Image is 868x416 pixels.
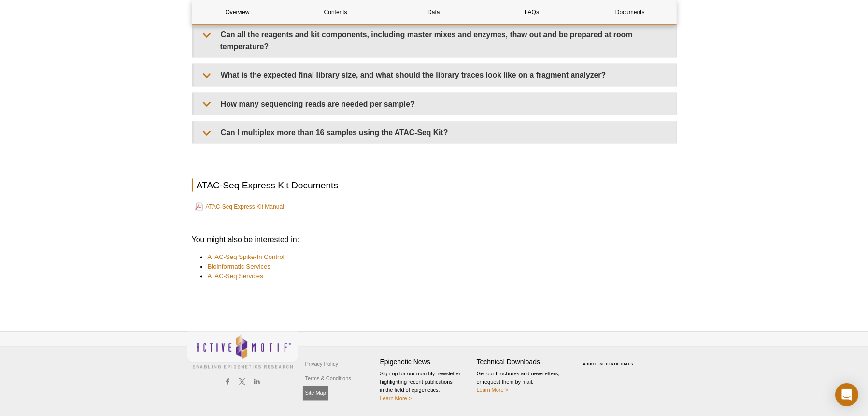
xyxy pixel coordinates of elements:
[303,357,341,372] a: Privacy Policy
[192,179,677,192] h2: ATAC-Seq Express Kit Documents
[303,386,328,401] a: Site Map
[290,0,381,24] a: Contents
[194,93,676,115] summary: How many sequencing reads are needed per sample?
[477,359,569,367] h4: Technical Downloads
[486,0,577,24] a: FAQs
[208,253,285,262] a: ATAC-Seq Spike-In Control
[208,262,270,272] a: Bioinformatic Services
[194,64,676,86] summary: What is the expected final library size, and what should the library traces look like on a fragme...
[583,363,633,366] a: ABOUT SSL CERTIFICATES
[208,272,263,282] a: ATAC-Seq Services
[380,359,472,367] h4: Epigenetic News
[388,0,479,24] a: Data
[584,0,675,24] a: Documents
[835,383,858,406] div: Open Intercom Messenger
[380,370,472,403] p: Sign up for our monthly newsletter highlighting recent publications in the field of epigenetics.
[194,122,676,143] summary: Can I multiplex more than 16 samples using the ATAC-Seq Kit?
[192,234,677,245] h3: You might also be interested in:
[192,0,283,24] a: Overview
[573,349,646,370] table: Click to Verify - This site chose Symantec SSL for secure e-commerce and confidential communicati...
[187,332,298,371] img: Active Motif,
[195,201,284,213] a: ATAC-Seq Express Kit Manual
[380,396,412,402] a: Learn More >
[477,387,509,393] a: Learn More >
[477,370,569,395] p: Get our brochures and newsletters, or request them by mail.
[194,24,676,57] summary: Can all the reagents and kit components, including master mixes and enzymes, thaw out and be prep...
[303,372,354,386] a: Terms & Conditions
